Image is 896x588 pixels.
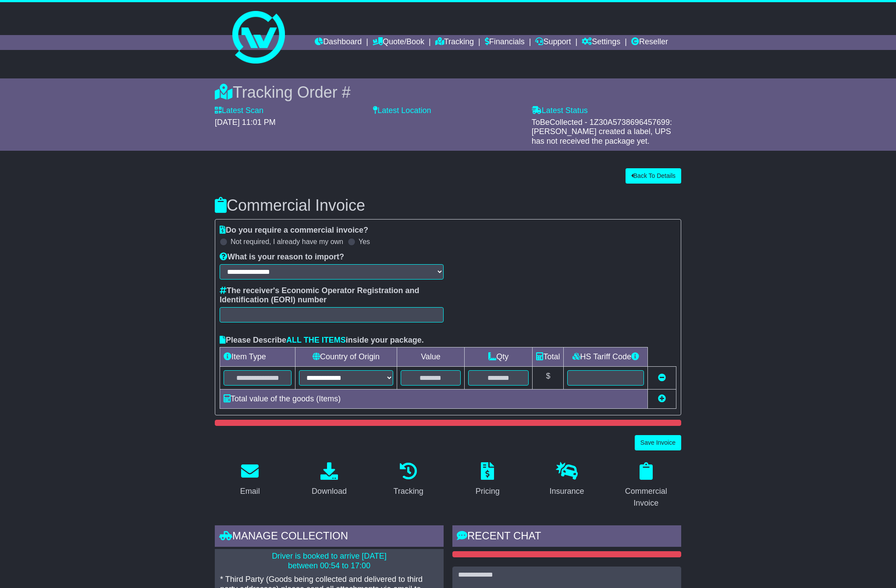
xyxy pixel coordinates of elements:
[215,83,681,102] div: Tracking Order #
[532,118,672,145] span: ToBeCollected - 1Z30A5738696457699: [PERSON_NAME] created a label, UPS has not received the packa...
[476,485,500,497] div: Pricing
[397,347,465,367] td: Value
[215,525,444,549] div: Manage collection
[611,459,681,512] a: Commercial Invoice
[220,347,295,367] td: Item Type
[220,286,444,305] label: The receiver's Economic Operator Registration and Identification (EORI) number
[231,237,343,246] label: Not required, I already have my own
[564,347,648,367] td: HS Tariff Code
[359,237,370,246] label: Yes
[388,459,429,500] a: Tracking
[220,336,424,345] label: Please Describe inside your package.
[215,106,263,116] label: Latest Scan
[373,106,431,116] label: Latest Location
[240,485,260,497] div: Email
[220,552,438,570] p: Driver is booked to arrive [DATE] between 00:54 to 17:00
[631,35,668,50] a: Reseller
[582,35,620,50] a: Settings
[452,525,681,549] div: RECENT CHAT
[616,485,676,509] div: Commercial Invoice
[295,347,397,367] td: Country of Origin
[219,393,640,405] div: Total value of the goods ( Items)
[306,459,352,500] a: Download
[215,197,681,214] h3: Commercial Invoice
[485,35,525,50] a: Financials
[658,373,666,382] a: Remove this item
[535,35,571,50] a: Support
[549,485,584,497] div: Insurance
[394,485,423,497] div: Tracking
[544,459,590,500] a: Insurance
[532,106,588,116] label: Latest Status
[533,367,564,390] td: $
[373,35,424,50] a: Quote/Book
[533,347,564,367] td: Total
[312,485,347,497] div: Download
[658,394,666,403] a: Add new item
[235,459,266,500] a: Email
[215,118,276,127] span: [DATE] 11:01 PM
[465,347,533,367] td: Qty
[435,35,474,50] a: Tracking
[635,435,681,450] button: Save Invoice
[315,35,362,50] a: Dashboard
[220,226,368,235] label: Do you require a commercial invoice?
[626,168,681,184] button: Back To Details
[286,336,346,344] span: ALL THE ITEMS
[220,252,344,262] label: What is your reason to import?
[470,459,505,500] a: Pricing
